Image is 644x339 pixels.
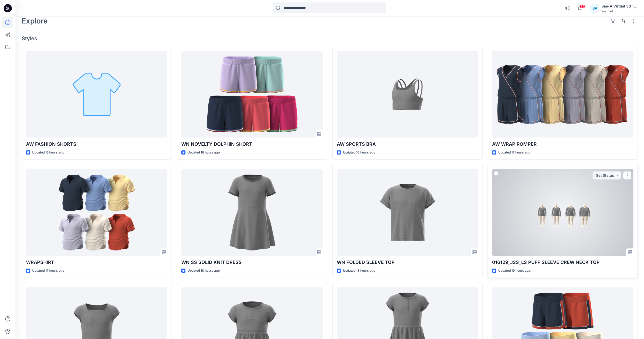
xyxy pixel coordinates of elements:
p: WN FOLDED SLEEVE TOP [337,259,478,266]
p: AW SPORTS BRA [337,141,478,148]
h4: Styles [22,35,638,42]
p: Updated 15 hours ago [32,150,64,155]
a: AW WRAP ROMPER [492,51,633,138]
p: Updated 16 hours ago [188,150,220,155]
a: WRAPSHIRT [26,169,167,256]
p: Updated 17 hours ago [32,268,64,273]
p: Updated 19 hours ago [498,268,531,273]
p: Updated 17 hours ago [498,150,530,155]
h2: Explore [22,17,48,25]
span: 25 [580,4,585,9]
p: AW WRAP ROMPER [492,141,633,148]
a: 016129_JSS_LS PUFF SLEEVE CREW NECK TOP [492,169,633,256]
p: AW FASHION SHORTS [26,141,167,148]
a: AW SPORTS BRA [337,51,478,138]
a: WN SS SOLID KNIT DRESS [181,169,323,256]
p: WN SS SOLID KNIT DRESS [181,259,323,266]
p: Updated 18 hours ago [343,268,375,273]
p: 016129_JSS_LS PUFF SLEEVE CREW NECK TOP [492,259,633,266]
p: Updated 18 hours ago [188,268,220,273]
a: WN FOLDED SLEEVE TOP [337,169,478,256]
p: WN NOVELTY DOLPHIN SHORT [181,141,323,148]
div: Sae-A Virtual 3d Team [601,3,638,9]
p: Updated 16 hours ago [343,150,375,155]
a: AW FASHION SHORTS [26,51,167,138]
p: WRAPSHIRT [26,259,167,266]
div: SA [590,4,599,13]
a: WN NOVELTY DOLPHIN SHORT [181,51,323,138]
div: Walmart [601,9,638,13]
